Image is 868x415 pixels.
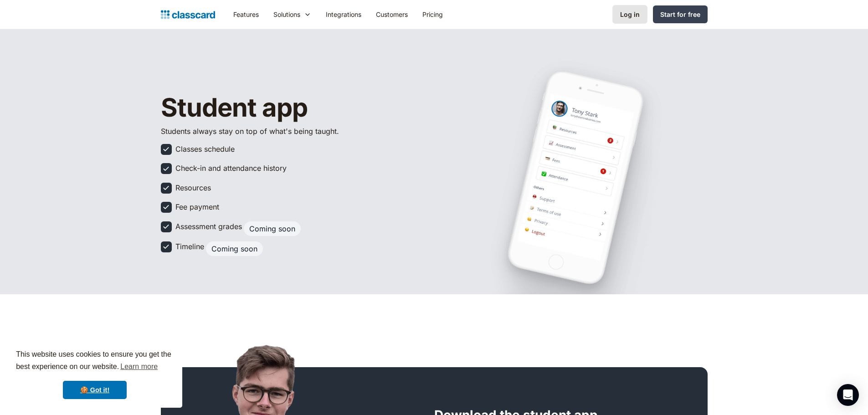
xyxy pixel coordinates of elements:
[653,5,708,23] a: Start for free
[161,8,215,21] a: home
[369,4,415,25] a: Customers
[16,349,174,374] span: This website uses cookies to ensure you get the best experience on our website.
[175,202,219,212] div: Fee payment
[318,4,369,25] a: Integrations
[415,4,450,25] a: Pricing
[249,224,295,233] div: Coming soon
[175,241,204,251] div: Timeline
[620,10,640,19] div: Log in
[660,10,700,19] div: Start for free
[161,126,352,137] p: Students always stay on top of what's being taught.
[266,4,318,25] div: Solutions
[175,183,211,193] div: Resources
[161,94,398,122] h1: Student app
[273,10,300,19] div: Solutions
[226,4,266,25] a: Features
[612,5,647,24] a: Log in
[211,244,257,253] div: Coming soon
[7,340,182,408] div: cookieconsent
[175,144,235,154] div: Classes schedule
[837,384,859,406] div: Open Intercom Messenger
[175,163,287,173] div: Check-in and attendance history
[175,221,242,231] div: Assessment grades
[63,381,127,399] a: dismiss cookie message
[119,360,159,374] a: learn more about cookies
